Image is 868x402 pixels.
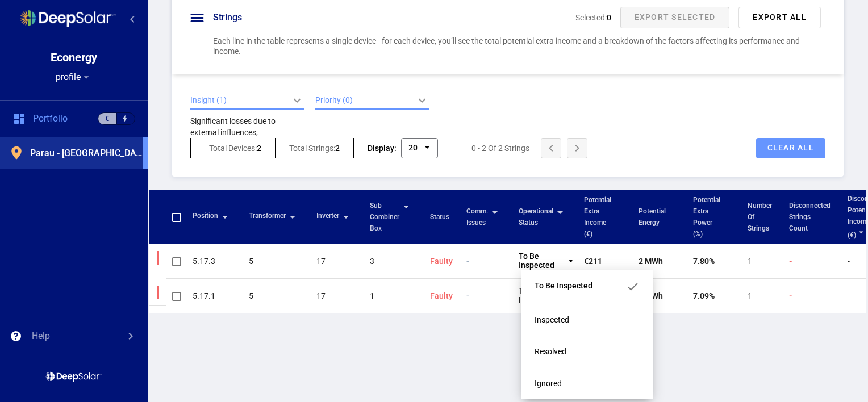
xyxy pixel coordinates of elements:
td: 2 MWh [633,244,687,279]
mat-icon: arrow_drop_down [339,210,353,224]
div: Number of strings [748,200,772,234]
span: To be inspected [519,252,566,270]
div: 0 - 2 of 2 Strings [471,143,529,153]
div: Potential extra power (%) [693,194,731,240]
span: 20 [408,144,418,153]
td: 1 [742,244,783,279]
td: 2 MWh [633,279,687,313]
mat-icon: keyboard_arrow_down [290,94,304,107]
div: Insight (1) [190,96,227,105]
mat-icon: arrow_drop_down [399,200,413,213]
div: Potential Energy [639,206,676,228]
div: € [98,112,116,125]
div: Priority (0) [315,96,353,105]
td: 1 [742,279,783,313]
span: profile [56,72,81,83]
span: Position [193,210,218,224]
span: faulty [430,291,453,300]
span: 0 [607,13,611,22]
td: 5.17.1 [187,279,243,313]
mat-icon: chevron_right [124,329,137,343]
div: Inspected [535,314,569,325]
div: Significant losses due to external influences, [190,115,304,138]
div: Help [32,330,50,342]
span: 2 [335,143,340,153]
span: 2 [257,143,261,153]
div: Total Strings: [289,143,340,153]
div: Potential extra power (%) [693,194,720,240]
span: - [466,291,469,300]
div: selected: [575,12,611,23]
td: 7.09% [687,279,742,313]
div: Potential extra income (€) [584,194,611,240]
div: Resolved [535,346,566,357]
span: Operational status [519,206,553,228]
div: Disconnected strings count [789,200,831,234]
span: Comm. issues [466,206,488,228]
span: - [466,257,469,266]
td: 1 [364,279,424,313]
mat-icon: arrow_drop_down [218,210,232,224]
mat-icon: chevron_left [126,12,139,26]
div: Strings [213,12,242,23]
td: 5 [243,244,311,279]
span: Portfolio [33,113,68,124]
mat-icon: keyboard_arrow_down [415,94,429,107]
td: 17 [311,244,364,279]
div: total devices: [209,143,261,153]
span: inverter [316,210,339,224]
div: Status [430,211,449,223]
span: faulty [430,257,453,266]
div: Potential Energy [639,206,666,228]
td: 5.17.3 [187,244,243,279]
mat-icon: arrow_drop_down [488,206,502,219]
div: To be inspected [535,280,592,294]
div: Export All [738,7,821,28]
td: €211 [578,244,633,279]
mat-icon: arrow_drop_down [553,206,567,219]
td: - [783,244,842,279]
div: Econergy [51,52,97,63]
td: 3 [364,244,424,279]
div: clear all [756,138,825,158]
span: Sub combiner box [370,200,399,234]
mat-icon: arrow_drop_down [286,210,299,224]
div: Ignored [535,378,562,389]
td: 17 [311,279,364,313]
mat-icon: arrow_drop_down [418,140,431,154]
div: Potential extra income (€) [584,194,621,240]
td: 7.80% [687,244,742,279]
mat-icon: arrow_drop_down [81,72,92,83]
span: display: [368,143,397,153]
div: Each line in the table represents a single device - for each device, you’ll see the total potenti... [213,36,825,56]
span: Parau - Romania [30,148,143,159]
span: Transformer [249,210,286,224]
td: 5 [243,279,311,313]
td: - [783,279,842,313]
span: To be inspected [519,287,566,305]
